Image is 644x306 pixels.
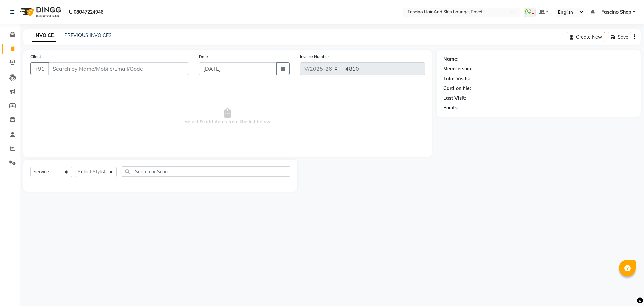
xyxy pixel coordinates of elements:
div: Total Visits: [443,75,470,82]
button: Save [608,32,631,42]
button: +91 [30,62,49,75]
label: Invoice Number [300,54,329,60]
div: Points: [443,104,459,111]
div: Name: [443,56,459,63]
div: Membership: [443,65,473,72]
b: 08047224946 [74,3,103,21]
label: Client [30,54,41,60]
label: Date [199,54,208,60]
button: Create New [567,32,605,42]
input: Search by Name/Mobile/Email/Code [48,62,189,75]
a: PREVIOUS INVOICES [64,32,112,38]
div: Last Visit: [443,95,466,102]
span: Select & add items from the list below [30,83,425,150]
img: logo [17,3,63,21]
div: Card on file: [443,85,471,92]
span: Fascino Shop [601,9,631,16]
input: Search or Scan [122,166,290,177]
a: INVOICE [32,30,56,42]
